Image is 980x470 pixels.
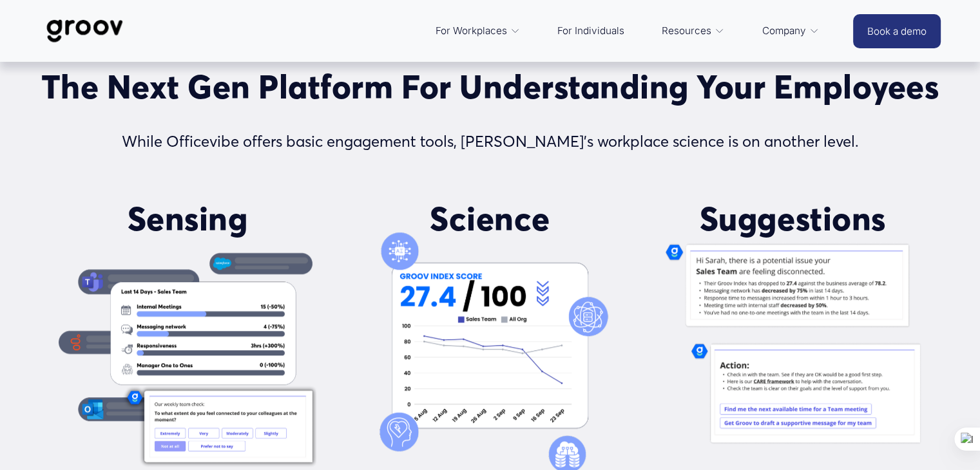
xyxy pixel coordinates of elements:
[40,67,941,106] h2: The Next Gen Platform For Understanding Your Employees
[39,10,130,52] img: Groov | Workplace Science Platform | Unlock Performance | Drive Results
[655,15,731,46] a: folder dropdown
[435,22,506,40] span: For Workplaces
[762,22,806,40] span: Company
[551,15,631,46] a: For Individuals
[756,15,826,46] a: folder dropdown
[662,22,711,40] span: Resources
[40,128,941,156] p: While Officevibe offers basic engagement tools, [PERSON_NAME]’s workplace science is on another l...
[77,199,297,238] h2: Sensing
[853,14,941,48] a: Book a demo
[683,199,903,238] h2: Suggestions
[380,199,600,238] h2: Science
[428,15,526,46] a: folder dropdown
